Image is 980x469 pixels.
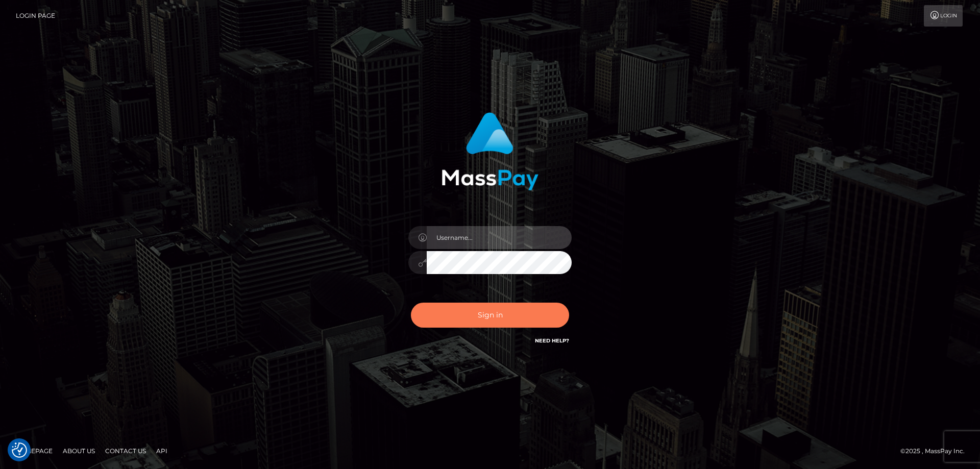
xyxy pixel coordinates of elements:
button: Consent Preferences [12,442,27,458]
img: Revisit consent button [12,442,27,458]
a: Login [924,5,963,27]
a: Homepage [11,443,57,459]
a: Login Page [16,5,55,27]
input: Username... [427,226,572,249]
div: © 2025 , MassPay Inc. [900,446,972,457]
button: Sign in [411,303,569,328]
a: Need Help? [535,337,569,344]
a: About Us [59,443,99,459]
a: Contact Us [101,443,150,459]
img: MassPay Login [442,112,538,190]
a: API [152,443,171,459]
